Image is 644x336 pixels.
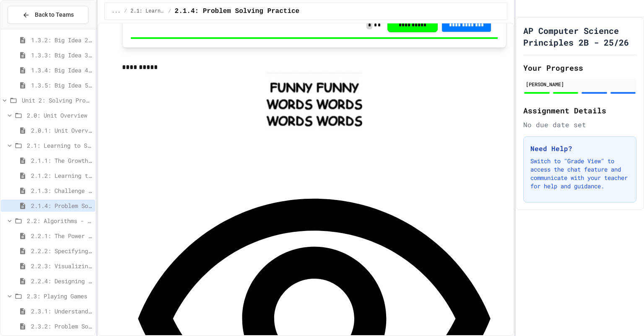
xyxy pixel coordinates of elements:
span: 2.0: Unit Overview [27,111,92,120]
span: 2.2: Algorithms - from Pseudocode to Flowcharts [27,216,92,225]
span: 2.2.4: Designing Flowcharts [31,277,92,285]
h2: Assignment Details [523,105,636,116]
span: / [168,8,171,15]
h2: Your Progress [523,62,636,74]
span: 2.3: Playing Games [27,292,92,300]
h1: AP Computer Science Principles 2B - 25/26 [523,25,636,48]
span: 2.3.2: Problem Solving Reflection [31,322,92,331]
span: ... [112,8,121,15]
span: 1.3.3: Big Idea 3 - Algorithms and Programming [31,51,92,59]
span: 2.1.1: The Growth Mindset [31,156,92,165]
div: [PERSON_NAME] [526,80,634,88]
h3: Need Help? [530,144,629,154]
span: 2.1.2: Learning to Solve Hard Problems [31,171,92,180]
span: 2.2.2: Specifying Ideas with Pseudocode [31,246,92,255]
span: 2.1.4: Problem Solving Practice [175,6,300,16]
span: 1.3.4: Big Idea 4 - Computing Systems and Networks [31,66,92,74]
span: Back to Teams [35,10,74,19]
span: 1.3.2: Big Idea 2 - Data [31,36,92,44]
span: Unit 2: Solving Problems in Computer Science [22,96,92,105]
span: 2.1.4: Problem Solving Practice [31,201,92,210]
span: 2.1.3: Challenge Problem - The Bridge [31,186,92,195]
button: Back to Teams [8,6,88,24]
span: 1.3.5: Big Idea 5 - Impact of Computing [31,81,92,90]
span: / [124,8,127,15]
div: No due date set [523,120,636,130]
span: 2.3.1: Understanding Games with Flowcharts [31,307,92,315]
span: 2.0.1: Unit Overview [31,126,92,135]
span: 2.2.1: The Power of Algorithms [31,231,92,240]
p: Switch to "Grade View" to access the chat feature and communicate with your teacher for help and ... [530,157,629,190]
span: 2.1: Learning to Solve Hard Problems [27,141,92,150]
span: 2.1: Learning to Solve Hard Problems [130,8,165,15]
span: 2.2.3: Visualizing Logic with Flowcharts [31,262,92,270]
